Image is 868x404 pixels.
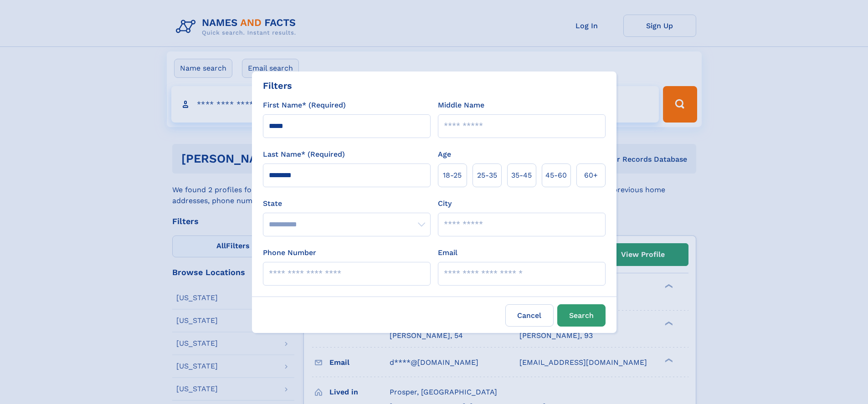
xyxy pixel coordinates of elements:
[438,198,452,209] label: City
[263,149,345,160] label: Last Name* (Required)
[443,170,462,181] span: 18‑25
[263,100,346,111] label: First Name* (Required)
[438,100,484,111] label: Middle Name
[584,170,598,181] span: 60+
[438,149,451,160] label: Age
[511,170,532,181] span: 35‑45
[557,304,606,327] button: Search
[263,79,292,92] div: Filters
[505,304,554,327] label: Cancel
[545,170,567,181] span: 45‑60
[263,247,316,258] label: Phone Number
[438,247,457,258] label: Email
[477,170,497,181] span: 25‑35
[263,198,431,209] label: State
